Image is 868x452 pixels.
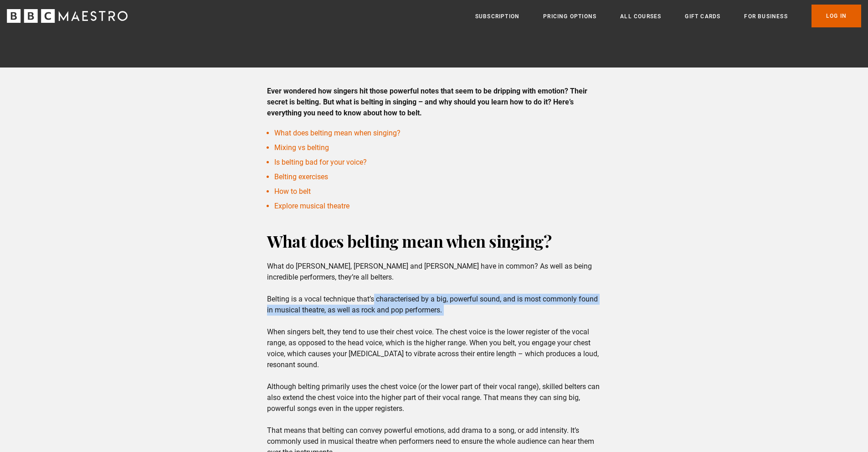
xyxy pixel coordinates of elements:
[744,12,787,21] a: For business
[274,187,311,196] a: How to belt
[267,87,587,117] strong: Ever wondered how singers hit those powerful notes that seem to be dripping with emotion? Their s...
[274,129,401,137] a: What does belting mean when singing?
[685,12,720,21] a: Gift Cards
[620,12,661,21] a: All Courses
[274,158,367,166] a: Is belting bad for your voice?
[475,5,861,27] nav: Primary
[274,143,329,152] a: Mixing vs belting
[274,202,349,210] a: Explore musical theatre
[812,5,861,27] a: Log In
[274,172,328,181] a: Belting exercises
[267,230,601,252] h2: What does belting mean when singing?
[475,12,519,21] a: Subscription
[7,9,128,23] svg: BBC Maestro
[543,12,596,21] a: Pricing Options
